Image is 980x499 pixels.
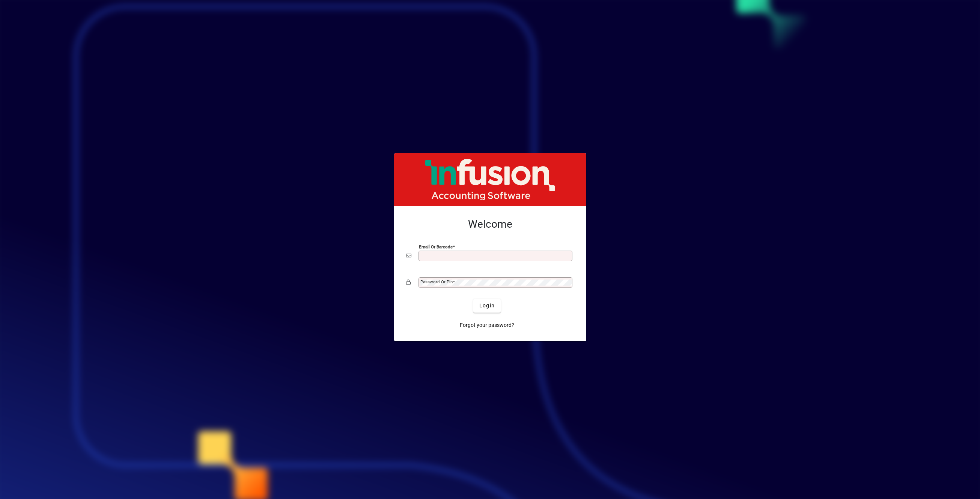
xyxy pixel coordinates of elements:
[473,299,501,313] button: Login
[420,279,453,284] mat-label: Password or Pin
[460,321,514,329] span: Forgot your password?
[479,302,495,310] span: Login
[419,244,453,249] mat-label: Email or Barcode
[457,319,517,332] a: Forgot your password?
[406,218,574,231] h2: Welcome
